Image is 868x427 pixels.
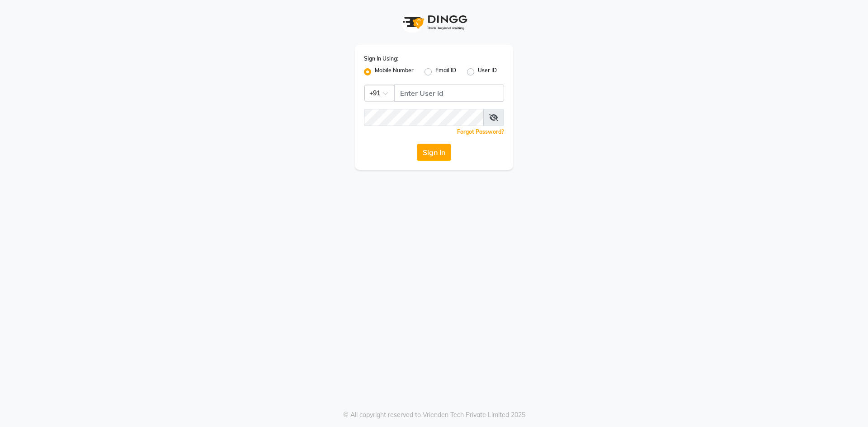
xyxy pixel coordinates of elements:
button: Sign In [417,144,451,161]
label: User ID [478,66,497,77]
img: logo1.svg [398,9,470,36]
input: Username [364,109,484,126]
a: Forgot Password? [457,128,504,135]
label: Email ID [435,66,456,77]
label: Mobile Number [375,66,414,77]
label: Sign In Using: [364,55,398,63]
input: Username [394,84,504,102]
